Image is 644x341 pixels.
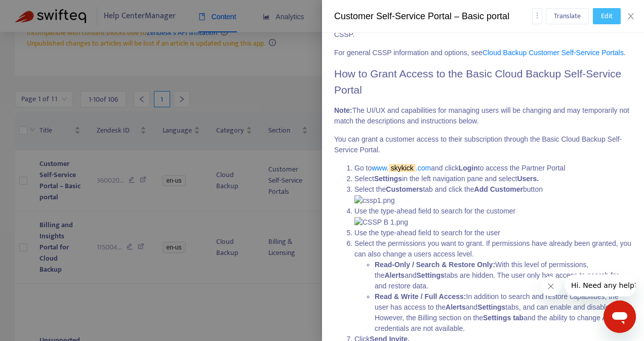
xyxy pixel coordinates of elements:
p: You can grant a customer access to their subscription through the Basic Cloud Backup Self-Service... [334,134,632,155]
button: Translate [546,8,589,24]
img: CSSP B 1.png [354,217,408,228]
li: Go to and click to access the Partner Portal [354,163,632,174]
li: Select the permissions you want to grant. If permissions have already been granted, you can also ... [354,238,632,334]
strong: Note: [334,106,352,114]
li: Select the tab and click the button [354,184,632,206]
strong: Settings [477,303,505,311]
span: more [534,12,541,19]
img: cssp1.png [354,195,395,206]
strong: Users. [517,175,539,183]
li: Select in the left navigation pane and select [354,174,632,184]
span: close [627,12,635,20]
strong: Alerts [384,271,405,279]
sqkw: skykick [389,164,416,172]
li: With this level of permissions, the and tabs are hidden. The user only has access to search for a... [375,260,632,291]
span: Translate [554,11,581,22]
span: Edit [601,11,613,22]
strong: Read-Only / Search & Restore Only: [375,261,495,269]
div: Customer Self-Service Portal – Basic portal [334,10,532,23]
button: Edit [593,8,621,24]
strong: Alerts [446,303,466,311]
iframe: Button to launch messaging window [603,301,636,333]
span: Hi. Need any help? [6,7,73,15]
strong: Login [459,164,478,172]
button: Close [624,12,638,21]
strong: Read & Write / Full Access: [375,292,466,301]
iframe: Close message [541,276,561,296]
a: www.skykick.com [372,164,431,172]
span: How to Grant Access to the Basic Cloud Backup Self-Service Portal [334,68,621,96]
p: For general CSSP information and options, see . [334,48,632,58]
li: Use the type-ahead field to search for the customer [354,206,632,228]
p: The UI/UX and capabilities for managing users will be changing and may temporarily not match the ... [334,105,632,126]
iframe: Message from company [565,274,636,296]
a: Cloud Backup Customer Self-Service Portals [482,49,624,57]
strong: Settings tab [483,314,524,322]
strong: Add Customer [474,185,523,193]
strong: Settings [417,271,445,279]
button: more [532,8,542,24]
li: Use the type-ahead field to search for the user [354,228,632,238]
strong: Settings [374,175,402,183]
li: In addition to search and restore capabilities, the user has access to the and tabs, and can enab... [375,291,632,334]
strong: Customers [386,185,423,193]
